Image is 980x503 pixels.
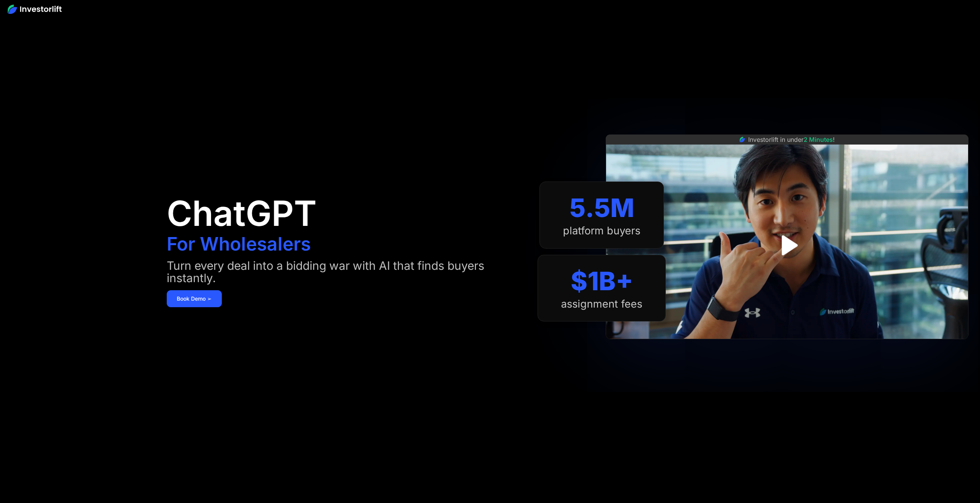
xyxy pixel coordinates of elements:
[167,235,311,253] h1: For Wholesalers
[563,225,640,237] div: platform buyers
[561,298,642,310] div: assignment fees
[570,193,634,223] div: 5.5M
[748,135,835,144] div: Investorlift in under !
[571,266,633,296] div: $1B+
[804,136,833,143] span: 2 Minutes
[167,290,222,307] a: Book Demo ➢
[167,259,523,284] div: Turn every deal into a bidding war with AI that finds buyers instantly.
[167,196,317,231] h1: ChatGPT
[770,228,804,262] a: open lightbox
[729,343,845,352] iframe: Customer reviews powered by Trustpilot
